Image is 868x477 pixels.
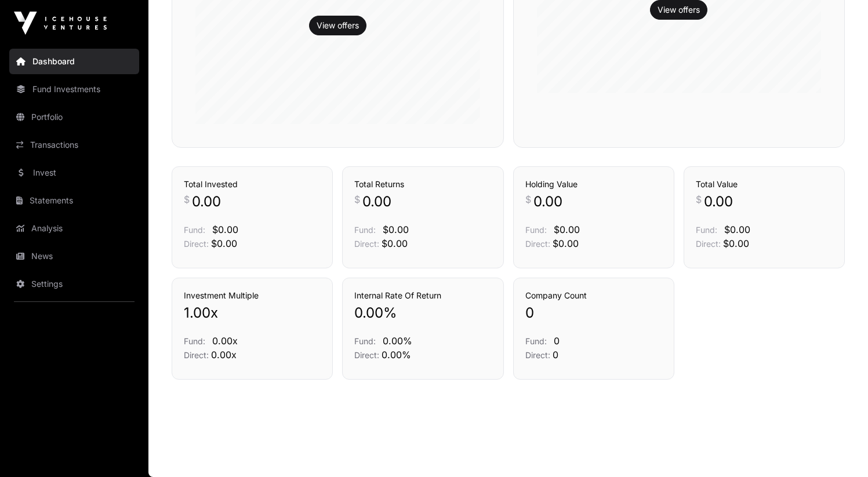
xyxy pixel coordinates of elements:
span: 0.00% [382,349,411,361]
a: Settings [9,271,139,297]
span: Direct: [184,239,209,249]
span: 0.00 [362,192,391,211]
span: Direct: [525,350,550,360]
span: $0.00 [724,224,750,235]
a: Fund Investments [9,77,139,102]
span: Direct: [354,350,379,360]
span: Direct: [525,239,550,249]
a: Invest [9,160,139,185]
h3: Investment Multiple [184,290,321,301]
a: Transactions [9,132,139,158]
h3: Internal Rate Of Return [354,290,491,301]
span: $ [696,192,702,206]
a: News [9,243,139,269]
a: View offers [658,4,700,16]
span: Fund: [354,336,376,346]
span: Direct: [354,239,379,249]
span: 0 [525,304,534,322]
a: Statements [9,188,139,213]
span: Fund: [354,225,376,235]
img: Icehouse Ventures Logo [14,12,107,35]
span: 1.00 [184,304,210,322]
h3: Holding Value [525,179,662,190]
span: $ [354,192,360,206]
span: 0 [553,349,558,361]
span: x [210,304,218,322]
span: $0.00 [212,224,238,235]
span: 0.00% [383,335,412,347]
span: Fund: [696,225,717,235]
span: 0.00x [212,335,238,347]
h3: Total Value [696,179,833,190]
iframe: Chat Widget [810,421,868,477]
span: 0.00 [533,192,562,211]
span: Fund: [525,225,547,235]
span: 0.00 [704,192,733,211]
a: View offers [317,20,359,31]
span: 0.00x [211,349,237,361]
h3: Total Invested [184,179,321,190]
span: $0.00 [382,238,408,249]
span: Fund: [184,225,205,235]
span: $ [525,192,531,206]
span: $ [184,192,190,206]
span: 0 [554,335,560,347]
span: 0.00 [354,304,383,322]
a: Dashboard [9,49,139,74]
span: $0.00 [723,238,749,249]
span: Fund: [525,336,547,346]
a: Portfolio [9,104,139,130]
span: $0.00 [211,238,237,249]
span: $0.00 [554,224,580,235]
h3: Company Count [525,290,662,301]
span: Direct: [696,239,721,249]
span: $0.00 [553,238,579,249]
span: $0.00 [383,224,409,235]
h3: Total Returns [354,179,491,190]
span: Direct: [184,350,209,360]
span: 0.00 [192,192,221,211]
button: View offers [309,16,366,35]
a: Analysis [9,216,139,241]
span: % [383,304,397,322]
span: Fund: [184,336,205,346]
